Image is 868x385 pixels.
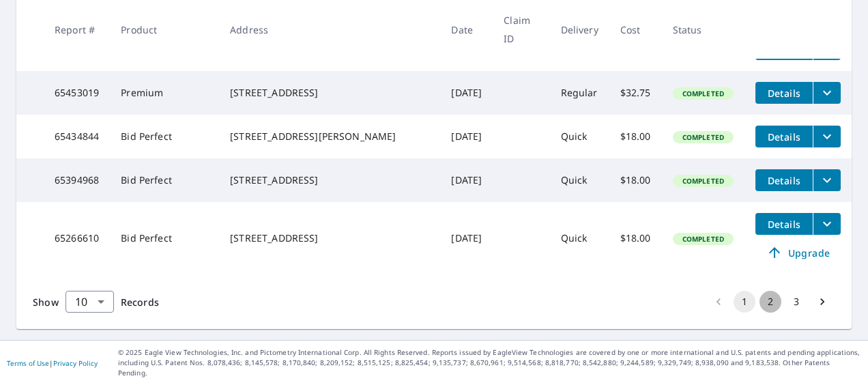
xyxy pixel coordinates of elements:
[764,244,833,261] span: Upgrade
[110,71,219,115] td: Premium
[764,174,805,187] span: Details
[785,291,807,313] button: Go to page 3
[44,115,110,158] td: 65434844
[550,158,609,202] td: Quick
[121,296,159,309] span: Records
[706,291,835,313] nav: pagination navigation
[811,291,833,313] button: Go to next page
[609,158,662,202] td: $18.00
[110,202,219,274] td: Bid Perfect
[550,71,609,115] td: Regular
[759,291,781,313] button: Go to page 2
[755,169,813,191] button: detailsBtn-65394968
[674,176,732,186] span: Completed
[813,169,841,191] button: filesDropdownBtn-65394968
[734,291,755,313] button: page 1
[674,234,732,244] span: Completed
[44,202,110,274] td: 65266610
[230,231,429,245] div: [STREET_ADDRESS]
[550,115,609,158] td: Quick
[764,87,805,100] span: Details
[230,173,429,187] div: [STREET_ADDRESS]
[230,130,429,143] div: [STREET_ADDRESS][PERSON_NAME]
[755,213,813,235] button: detailsBtn-65266610
[440,158,493,202] td: [DATE]
[609,202,662,274] td: $18.00
[440,115,493,158] td: [DATE]
[118,347,861,378] p: © 2025 Eagle View Technologies, Inc. and Pictometry International Corp. All Rights Reserved. Repo...
[755,126,813,147] button: detailsBtn-65434844
[110,115,219,158] td: Bid Perfect
[440,202,493,274] td: [DATE]
[674,89,732,98] span: Completed
[33,296,59,309] span: Show
[230,86,429,100] div: [STREET_ADDRESS]
[609,71,662,115] td: $32.75
[813,213,841,235] button: filesDropdownBtn-65266610
[813,82,841,104] button: filesDropdownBtn-65453019
[764,218,805,231] span: Details
[755,82,813,104] button: detailsBtn-65453019
[764,130,805,143] span: Details
[53,358,98,368] a: Privacy Policy
[44,71,110,115] td: 65453019
[674,132,732,142] span: Completed
[110,158,219,202] td: Bid Perfect
[609,115,662,158] td: $18.00
[7,358,49,368] a: Terms of Use
[44,158,110,202] td: 65394968
[7,359,98,367] p: |
[66,283,114,321] div: 10
[755,242,841,263] a: Upgrade
[813,126,841,147] button: filesDropdownBtn-65434844
[550,202,609,274] td: Quick
[440,71,493,115] td: [DATE]
[66,291,114,313] div: Show 10 records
